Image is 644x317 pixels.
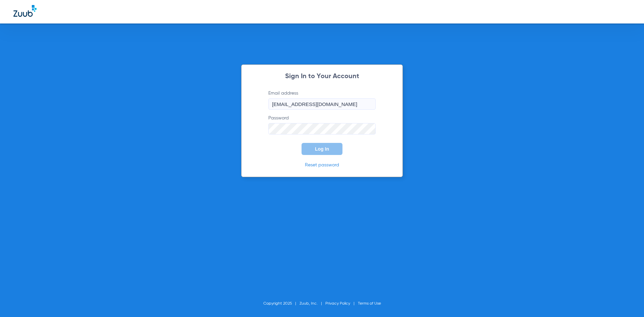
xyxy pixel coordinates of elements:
[268,90,376,110] label: Email address
[13,5,37,17] img: Zuub Logo
[305,163,339,167] a: Reset password
[358,302,381,306] a: Terms of Use
[263,300,300,307] li: Copyright 2025
[315,146,329,152] span: Log In
[325,302,350,306] a: Privacy Policy
[302,143,342,155] button: Log In
[268,123,376,135] input: Password
[268,115,376,135] label: Password
[268,98,376,110] input: Email address
[300,300,325,307] li: Zuub, Inc.
[258,73,386,80] h2: Sign In to Your Account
